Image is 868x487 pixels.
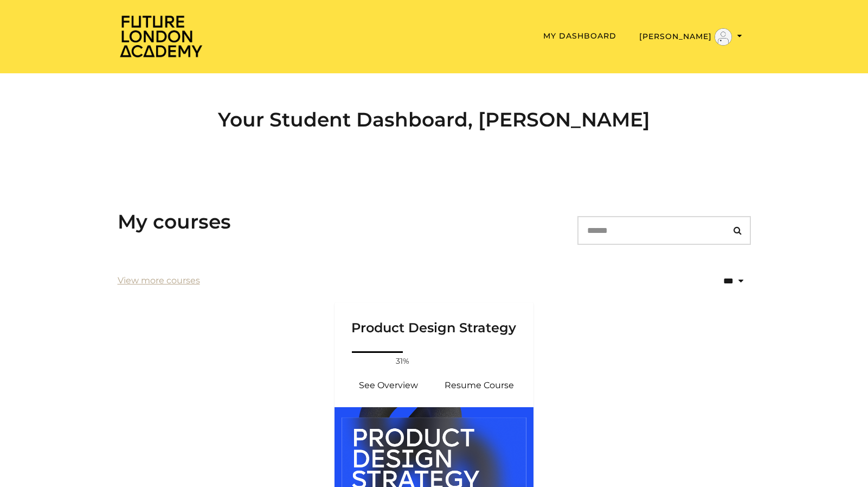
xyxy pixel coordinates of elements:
a: Product Design Strategy : See Overview [343,372,434,399]
h3: Product Design Strategy [348,302,521,336]
select: status [688,268,751,294]
span: 31% [390,356,416,367]
h2: Your Student Dashboard, [PERSON_NAME] [118,108,751,131]
a: Product Design Strategy [335,302,534,349]
a: My Dashboard [543,31,616,41]
img: Home Page [118,14,204,58]
a: Product Design Strategy : Resume Course [434,372,525,399]
a: View more courses [118,274,200,287]
button: Toggle menu [636,28,745,46]
h3: My courses [118,210,231,233]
